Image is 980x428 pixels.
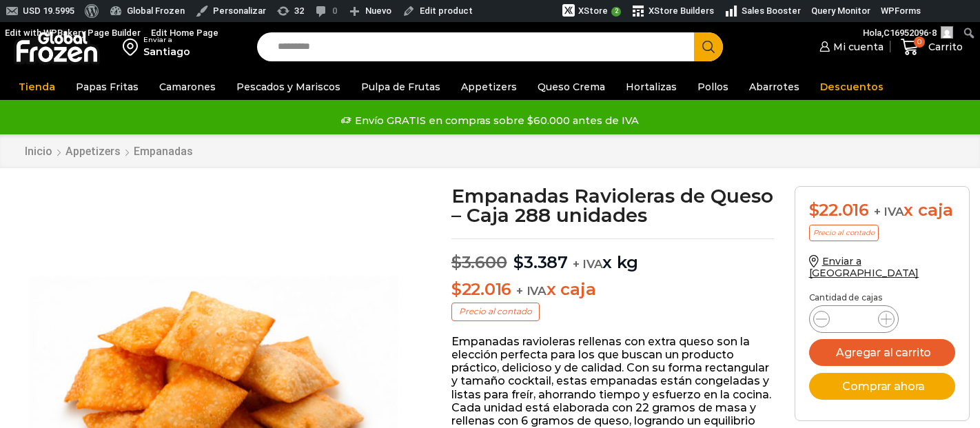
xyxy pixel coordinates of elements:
[513,252,524,272] span: $
[485,3,562,20] img: Visitas de 48 horas. Haz clic para ver más estadísticas del sitio.
[152,74,223,100] a: Camarones
[65,145,121,158] a: Appetizers
[578,6,608,16] span: XStore
[354,74,447,100] a: Pulpa de Frutas
[143,45,190,59] div: Santiago
[809,200,819,220] span: $
[809,200,869,220] bdi: 22.016
[619,74,684,100] a: Hortalizas
[897,31,966,63] a: 0 Carrito
[809,201,955,221] div: x caja
[562,4,575,17] img: xstore
[451,303,540,320] p: Precio al contado
[451,252,462,272] span: $
[451,280,774,300] p: x caja
[809,293,955,303] p: Cantidad de cajas
[809,225,879,241] p: Precio al contado
[24,145,53,158] a: Inicio
[69,74,145,100] a: Papas Fritas
[573,257,603,271] span: + IVA
[694,32,723,61] button: Search button
[454,74,524,100] a: Appetizers
[146,22,224,44] a: Edit Home Page
[742,74,806,100] a: Abarrotes
[229,74,347,100] a: Pescados y Mariscos
[925,40,963,54] span: Carrito
[451,252,507,272] bdi: 3.600
[813,74,890,100] a: Descuentos
[24,145,194,158] nav: Breadcrumb
[874,205,904,218] span: + IVA
[649,6,714,16] span: XStore Builders
[451,279,511,299] bdi: 22.016
[531,74,612,100] a: Queso Crema
[742,6,801,16] span: Sales Booster
[451,238,774,273] p: x kg
[12,74,62,100] a: Tienda
[809,255,919,279] a: Enviar a [GEOGRAPHIC_DATA]
[691,74,735,100] a: Pollos
[816,33,884,61] a: Mi cuenta
[451,279,462,299] span: $
[841,309,867,329] input: Product quantity
[830,40,884,54] span: Mi cuenta
[809,373,955,400] button: Comprar ahora
[123,35,143,59] img: address-field-icon.svg
[884,28,937,38] span: C16952096-8
[516,284,547,298] span: + IVA
[513,252,568,272] bdi: 3.387
[809,339,955,366] button: Agregar al carrito
[858,22,959,44] a: Hola,
[133,145,194,158] a: Empanadas
[451,186,774,225] h1: Empanadas Ravioleras de Queso – Caja 288 unidades
[611,7,621,17] span: 2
